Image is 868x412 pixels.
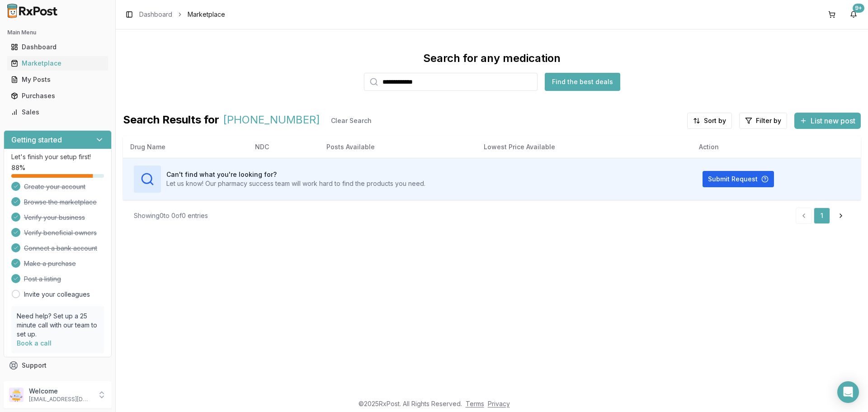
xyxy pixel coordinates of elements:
div: 9+ [853,4,864,13]
button: Support [4,357,112,374]
button: My Posts [4,72,112,87]
span: Connect a bank account [24,244,97,253]
a: 1 [814,208,830,224]
img: RxPost Logo [4,4,61,18]
div: Showing 0 to 0 of 0 entries [134,211,208,220]
a: Sales [7,104,108,120]
a: Dashboard [139,10,172,19]
a: Privacy [488,400,510,407]
div: My Posts [11,75,104,84]
span: Verify your business [24,213,85,222]
div: Sales [11,108,104,117]
p: Need help? Set up a 25 minute call with our team to set up. [17,312,99,339]
div: Marketplace [11,59,104,68]
span: 88 % [11,163,25,172]
div: Purchases [11,91,104,100]
h3: Getting started [11,134,62,145]
h2: Main Menu [7,29,108,36]
button: Feedback [4,374,112,390]
button: Marketplace [4,56,112,71]
a: Dashboard [7,39,108,55]
div: Dashboard [11,43,104,52]
button: Sort by [687,113,732,129]
span: Post a listing [24,275,61,284]
button: 9+ [846,7,861,22]
img: User avatar [9,388,24,402]
button: Submit Request [703,171,774,187]
th: Posts Available [319,136,476,158]
button: Filter by [739,113,787,129]
a: My Posts [7,71,108,88]
span: Feedback [22,377,52,386]
a: Go to next page [832,208,850,224]
span: List new post [811,115,855,126]
a: Book a call [17,339,52,347]
span: Sort by [704,116,726,125]
p: Welcome [29,387,92,396]
button: Clear Search [324,113,379,129]
button: List new post [794,113,861,129]
span: Verify beneficial owners [24,228,97,237]
button: Dashboard [4,40,112,54]
button: Sales [4,105,112,119]
div: Open Intercom Messenger [837,381,859,403]
p: Let's finish your setup first! [11,152,104,161]
div: Search for any medication [423,51,561,66]
nav: pagination [796,208,850,224]
p: Let us know! Our pharmacy success team will work hard to find the products you need. [166,179,425,188]
th: Action [692,136,861,158]
button: Purchases [4,89,112,103]
span: Browse the marketplace [24,198,97,207]
th: NDC [248,136,319,158]
a: Invite your colleagues [24,290,90,299]
a: List new post [794,117,861,126]
span: Marketplace [188,10,225,19]
span: Filter by [756,116,781,125]
h3: Can't find what you're looking for? [166,170,425,179]
a: Purchases [7,88,108,104]
span: Search Results for [123,113,219,129]
span: [PHONE_NUMBER] [223,113,320,129]
th: Lowest Price Available [476,136,692,158]
th: Drug Name [123,136,248,158]
button: Find the best deals [545,73,620,91]
p: [EMAIL_ADDRESS][DOMAIN_NAME] [29,396,92,403]
nav: breadcrumb [139,10,225,19]
a: Terms [466,400,484,407]
span: Create your account [24,182,85,191]
span: Make a purchase [24,259,76,268]
a: Marketplace [7,55,108,71]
